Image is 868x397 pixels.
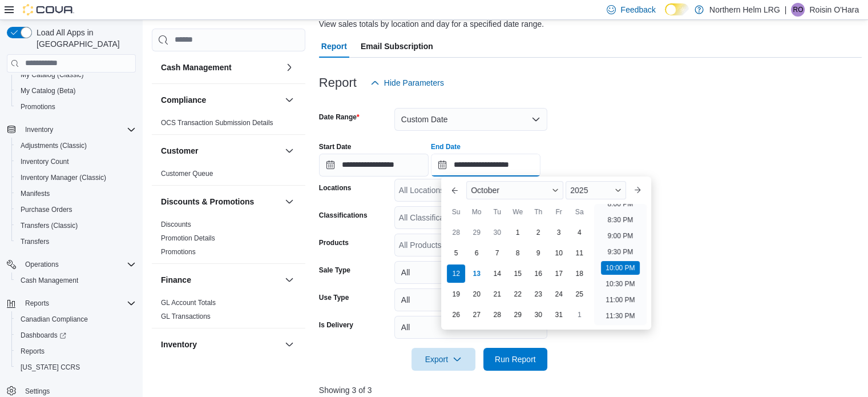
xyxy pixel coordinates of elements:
[21,141,87,150] span: Adjustments (Classic)
[601,293,639,307] li: 11:00 PM
[16,235,54,248] a: Transfers
[529,306,547,324] div: day-30
[483,348,547,371] button: Run Report
[319,320,353,330] label: Is Delivery
[11,311,140,327] button: Canadian Compliance
[16,360,84,374] a: [US_STATE] CCRS
[603,229,638,243] li: 9:00 PM
[446,222,590,325] div: October, 2025
[21,173,106,182] span: Inventory Manager (Classic)
[161,339,280,350] button: Inventory
[21,237,49,246] span: Transfers
[16,219,82,232] a: Transfers (Classic)
[570,244,588,262] div: day-11
[508,264,527,283] div: day-15
[16,312,92,326] a: Canadian Compliance
[161,339,197,350] h3: Inventory
[16,68,88,82] a: My Catalog (Classic)
[529,285,547,303] div: day-23
[467,264,486,283] div: day-13
[319,76,357,90] h3: Report
[11,218,140,234] button: Transfers (Classic)
[152,218,305,263] div: Discounts & Promotions
[161,274,191,286] h3: Finance
[319,384,862,396] p: Showing 3 of 3
[467,223,486,242] div: day-29
[282,338,296,351] button: Inventory
[319,238,349,247] label: Products
[21,205,72,214] span: Purchase Orders
[16,203,77,216] a: Purchase Orders
[16,100,60,114] a: Promotions
[16,235,136,248] span: Transfers
[16,100,136,114] span: Promotions
[603,245,638,259] li: 9:30 PM
[161,248,196,256] a: Promotions
[2,256,140,272] button: Operations
[488,223,506,242] div: day-30
[508,244,527,262] div: day-8
[488,203,506,221] div: Tu
[161,312,211,321] span: GL Transactions
[16,312,136,326] span: Canadian Compliance
[16,203,136,216] span: Purchase Orders
[570,306,588,324] div: day-1
[447,306,465,324] div: day-26
[467,285,486,303] div: day-20
[16,155,74,169] a: Inventory Count
[394,261,547,284] button: All
[282,195,296,208] button: Discounts & Promotions
[394,108,547,131] button: Custom Date
[508,306,527,324] div: day-29
[16,274,83,287] a: Cash Management
[21,276,78,285] span: Cash Management
[25,299,49,308] span: Reports
[603,197,638,211] li: 8:00 PM
[447,285,465,303] div: day-19
[628,181,647,199] button: Next month
[16,219,136,232] span: Transfers (Classic)
[161,196,254,207] h3: Discounts & Promotions
[488,244,506,262] div: day-7
[488,285,506,303] div: day-21
[529,264,547,283] div: day-16
[319,18,544,30] div: View sales totals by location and day for a specified date range.
[418,348,469,371] span: Export
[529,223,547,242] div: day-2
[161,145,280,157] button: Customer
[21,86,76,95] span: My Catalog (Beta)
[793,3,803,17] span: RO
[21,363,80,372] span: [US_STATE] CCRS
[319,266,350,275] label: Sale Type
[16,139,91,153] a: Adjustments (Classic)
[319,142,352,151] label: Start Date
[550,264,568,283] div: day-17
[21,258,136,271] span: Operations
[319,293,349,302] label: Use Type
[570,264,588,283] div: day-18
[791,3,805,17] div: Roisin O'Hara
[161,170,213,178] a: Customer Queue
[11,327,140,343] a: Dashboards
[394,316,547,339] button: All
[11,67,140,83] button: My Catalog (Classic)
[11,99,140,115] button: Promotions
[11,272,140,288] button: Cash Management
[570,285,588,303] div: day-25
[508,285,527,303] div: day-22
[282,93,296,107] button: Compliance
[16,328,71,342] a: Dashboards
[467,306,486,324] div: day-27
[161,118,273,127] span: OCS Transaction Submission Details
[21,70,84,79] span: My Catalog (Classic)
[2,295,140,311] button: Reports
[282,273,296,287] button: Finance
[11,234,140,250] button: Transfers
[152,167,305,185] div: Customer
[566,181,625,199] div: Button. Open the year selector. 2025 is currently selected.
[11,359,140,375] button: [US_STATE] CCRS
[2,122,140,138] button: Inventory
[152,296,305,328] div: Finance
[21,123,136,137] span: Inventory
[446,181,464,199] button: Previous Month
